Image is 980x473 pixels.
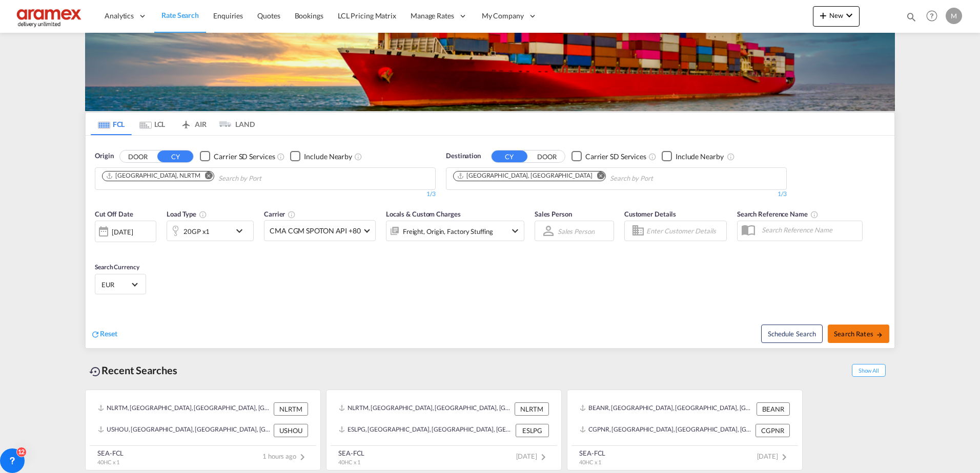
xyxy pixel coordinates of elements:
div: 20GP x1icon-chevron-down [167,221,254,241]
button: DOOR [529,150,565,162]
span: Origin [95,151,113,161]
span: Show All [852,364,886,377]
span: Manage Rates [411,11,454,21]
md-select: Select Currency: € EUREuro [100,277,140,292]
span: Reset [100,329,117,338]
div: NLRTM [515,402,549,416]
span: Bookings [295,11,323,20]
md-tab-item: LCL [132,113,173,135]
md-icon: icon-chevron-right [296,451,309,463]
span: New [817,11,855,19]
div: BEANR [757,402,790,416]
span: 40HC x 1 [338,459,360,465]
span: Quotes [257,11,280,20]
div: Jebel Ali, AEJEA [457,171,592,180]
span: Destination [446,151,481,161]
span: Enquiries [213,11,243,20]
div: ESLPG, Las Palmas, Spain, Southern Europe, Europe [339,424,513,437]
md-tab-item: AIR [173,113,214,135]
span: Help [923,7,941,25]
div: OriginDOOR CY Checkbox No InkUnchecked: Search for CY (Container Yard) services for all selected ... [86,136,894,348]
span: Search Reference Name [737,210,819,218]
md-icon: The selected Trucker/Carrierwill be displayed in the rate results If the rates are from another f... [288,210,296,219]
div: 1/3 [95,190,436,199]
recent-search-card: NLRTM, [GEOGRAPHIC_DATA], [GEOGRAPHIC_DATA], [GEOGRAPHIC_DATA], [GEOGRAPHIC_DATA] NLRTMESLPG, [GE... [326,390,562,470]
button: CY [492,150,527,162]
div: SEA-FCL [97,448,124,458]
span: CMA CGM SPOTON API +80 [270,226,361,236]
span: Cut Off Date [95,210,133,218]
md-icon: icon-chevron-down [233,225,251,237]
md-checkbox: Checkbox No Ink [290,151,352,162]
md-icon: icon-plus 400-fg [817,9,829,21]
md-icon: icon-chevron-right [537,451,549,463]
md-datepicker: Select [95,241,103,255]
button: icon-plus 400-fgNewicon-chevron-down [813,6,860,27]
div: Include Nearby [304,152,352,162]
md-icon: Your search will be saved by the below given name [810,210,819,219]
span: Search Currency [95,263,139,271]
span: My Company [482,11,524,21]
div: Carrier SD Services [214,152,275,162]
md-chips-wrap: Chips container. Use arrow keys to select chips. [100,168,320,187]
span: Rate Search [161,11,199,19]
md-icon: icon-airplane [180,118,192,126]
md-checkbox: Checkbox No Ink [200,151,275,162]
div: Rotterdam, NLRTM [106,171,200,180]
button: Note: By default Schedule search will only considerorigin ports, destination ports and cut off da... [761,325,823,343]
md-icon: icon-backup-restore [89,365,101,378]
button: Remove [590,171,605,182]
button: Remove [198,171,214,182]
span: [DATE] [516,452,549,460]
span: Locals & Custom Charges [386,210,461,218]
div: M [946,8,962,24]
recent-search-card: BEANR, [GEOGRAPHIC_DATA], [GEOGRAPHIC_DATA], [GEOGRAPHIC_DATA], [GEOGRAPHIC_DATA] BEANRCGPNR, [GE... [567,390,803,470]
div: 1/3 [446,190,787,199]
div: NLRTM, Rotterdam, Netherlands, Western Europe, Europe [98,402,271,416]
span: EUR [101,280,130,289]
span: Customer Details [624,210,676,218]
button: Search Ratesicon-arrow-right [828,325,889,343]
md-checkbox: Checkbox No Ink [571,151,646,162]
input: Chips input. [218,170,316,187]
span: Carrier [264,210,296,218]
div: USHOU [274,424,308,437]
span: Analytics [105,11,134,21]
md-icon: Unchecked: Search for CY (Container Yard) services for all selected carriers.Checked : Search for... [648,153,657,161]
div: Include Nearby [676,152,724,162]
div: ESLPG [516,424,549,437]
div: icon-magnify [906,11,917,27]
recent-search-card: NLRTM, [GEOGRAPHIC_DATA], [GEOGRAPHIC_DATA], [GEOGRAPHIC_DATA], [GEOGRAPHIC_DATA] NLRTMUSHOU, [GE... [85,390,321,470]
md-icon: Unchecked: Ignores neighbouring ports when fetching rates.Checked : Includes neighbouring ports w... [354,153,362,161]
md-icon: icon-magnify [906,11,917,23]
div: SEA-FCL [338,448,364,458]
div: icon-refreshReset [91,329,117,340]
span: 1 hours ago [262,452,309,460]
md-icon: icon-chevron-right [778,451,790,463]
div: [DATE] [95,221,156,242]
md-icon: icon-chevron-down [509,225,521,237]
md-tab-item: FCL [91,113,132,135]
md-icon: icon-refresh [91,330,100,339]
md-select: Sales Person [557,224,596,239]
span: Load Type [167,210,207,218]
div: Carrier SD Services [585,152,646,162]
md-pagination-wrapper: Use the left and right arrow keys to navigate between tabs [91,113,255,135]
div: 20GP x1 [183,224,210,239]
div: [DATE] [112,227,133,236]
md-icon: icon-arrow-right [876,331,883,338]
md-icon: icon-information-outline [199,210,207,219]
div: SEA-FCL [579,448,605,458]
span: Sales Person [535,210,572,218]
span: 40HC x 1 [579,459,601,465]
md-tab-item: LAND [214,113,255,135]
div: NLRTM, Rotterdam, Netherlands, Western Europe, Europe [339,402,512,416]
span: Search Rates [834,330,883,338]
div: Freight Origin Factory Stuffing [403,224,493,239]
div: CGPNR [756,424,790,437]
div: USHOU, Houston, TX, United States, North America, Americas [98,424,271,437]
div: Help [923,7,946,26]
button: DOOR [120,150,156,162]
div: Press delete to remove this chip. [106,171,202,180]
